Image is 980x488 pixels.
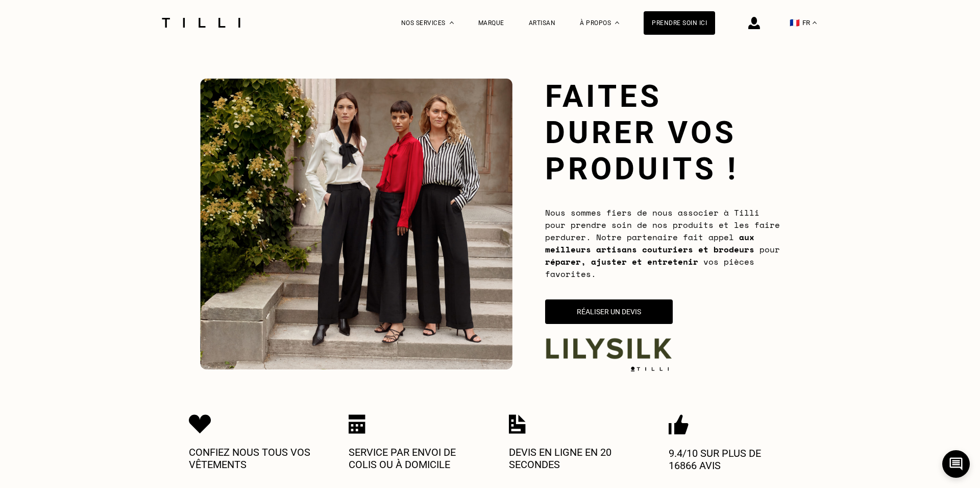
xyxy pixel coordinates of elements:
[450,21,454,24] img: Menu déroulant
[509,414,526,434] img: Icon
[349,414,365,434] img: Icon
[627,366,673,371] img: logo Tilli
[545,78,780,187] h1: Faites durer vos produits !
[545,206,780,280] span: Nous sommes fiers de nous associer à Tilli pour prendre soin de nos produits et les faire perdure...
[349,446,471,471] p: Service par envoi de colis ou à domicile
[189,414,211,434] img: Icon
[615,21,619,24] img: Menu déroulant à propos
[529,19,556,27] a: Artisan
[478,19,504,27] a: Marque
[669,414,689,435] img: Icon
[748,17,760,29] img: icône connexion
[669,447,791,472] p: 9.4/10 sur plus de 16866 avis
[189,446,311,471] p: Confiez nous tous vos vêtements
[545,231,754,255] b: aux meilleurs artisans couturiers et brodeurs
[644,11,715,35] a: Prendre soin ici
[509,446,631,471] p: Devis en ligne en 20 secondes
[813,21,817,24] img: menu déroulant
[158,18,244,28] img: Logo du service de couturière Tilli
[545,255,698,268] b: réparer, ajuster et entretenir
[545,337,673,360] img: lilysilk.logo.png
[790,18,800,28] span: 🇫🇷
[545,299,673,324] button: Réaliser un devis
